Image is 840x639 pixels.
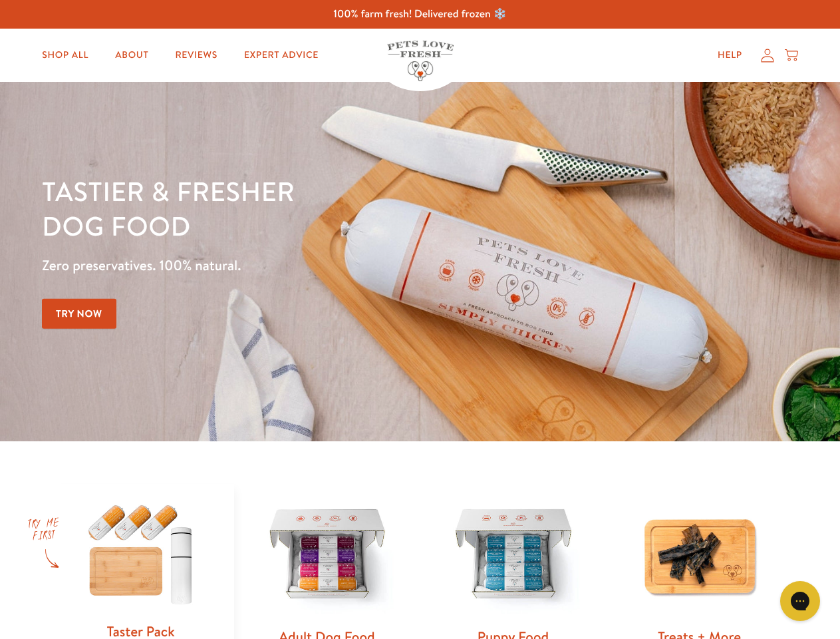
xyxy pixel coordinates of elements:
[42,299,116,329] a: Try Now
[42,254,546,278] p: Zero preservatives. 100% natural.
[42,174,546,243] h1: Tastier & fresher dog food
[233,42,329,69] a: Expert Advice
[773,576,827,626] iframe: Gorgias live chat messenger
[164,42,227,69] a: Reviews
[104,42,159,69] a: About
[387,41,454,81] img: Pets Love Fresh
[31,42,99,69] a: Shop All
[707,42,753,69] a: Help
